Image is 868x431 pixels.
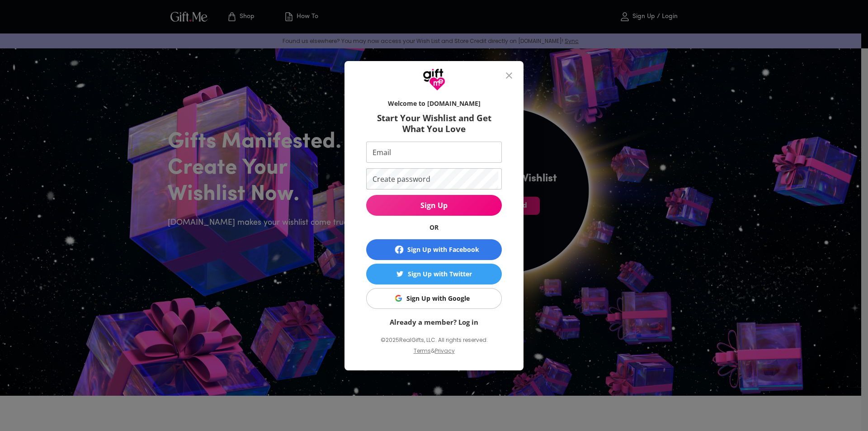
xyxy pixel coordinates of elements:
[406,294,470,303] div: Sign Up with Google
[498,65,520,86] button: close
[366,113,502,134] h6: Start Your Wishlist and Get What You Love
[390,317,478,327] a: Already a member? Log in
[366,99,502,108] h6: Welcome to [DOMAIN_NAME]
[366,195,502,216] button: Sign Up
[366,200,502,210] span: Sign Up
[396,270,403,277] img: Sign Up with Twitter
[414,347,431,355] a: Terms
[366,264,502,284] button: Sign Up with TwitterSign Up with Twitter
[431,346,435,363] p: &
[366,223,502,232] h6: OR
[366,288,502,309] button: Sign Up with GoogleSign Up with Google
[395,295,402,302] img: Sign Up with Google
[408,269,472,279] div: Sign Up with Twitter
[366,239,502,260] button: Sign Up with Facebook
[423,68,445,91] img: GiftMe Logo
[366,334,502,346] p: © 2025 RealGifts, LLC. All rights reserved.
[435,347,455,355] a: Privacy
[407,245,479,255] div: Sign Up with Facebook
